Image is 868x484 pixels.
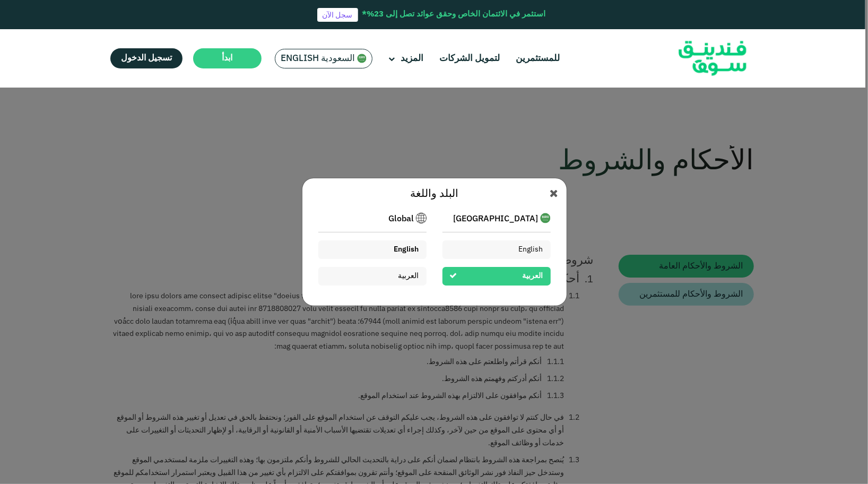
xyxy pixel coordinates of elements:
[519,246,543,253] span: English
[357,54,367,63] img: SA Flag
[110,48,183,68] a: تسجيل الدخول
[437,50,502,67] a: لتمويل الشركات
[401,54,423,63] span: المزيد
[454,213,539,226] span: [GEOGRAPHIC_DATA]
[540,213,551,223] img: SA Flag
[416,213,427,223] img: SA Flag
[222,54,233,62] span: ابدأ
[281,53,355,65] span: السعودية English
[513,50,562,67] a: للمستثمرين
[661,32,765,85] img: Logo
[362,8,546,21] div: استثمر في الائتمان الخاص وحقق عوائد تصل إلى 23%*
[318,186,551,202] div: البلد واللغة
[394,246,419,253] span: English
[317,8,358,22] a: سجل الآن
[389,213,414,226] span: Global
[398,272,419,280] span: العربية
[523,272,543,280] span: العربية
[121,54,172,62] span: تسجيل الدخول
